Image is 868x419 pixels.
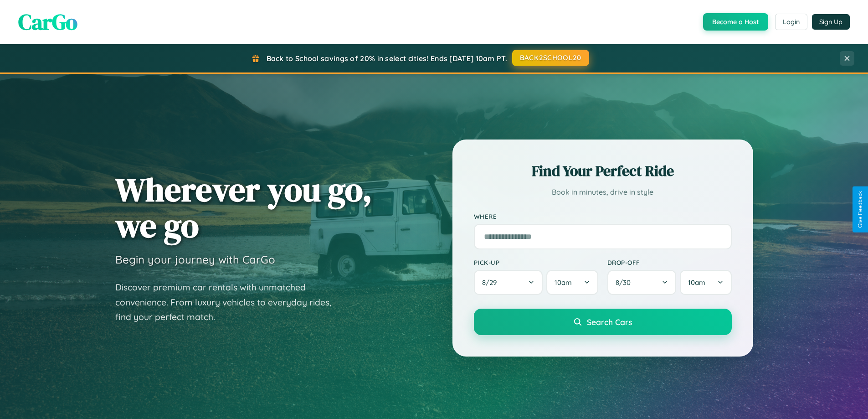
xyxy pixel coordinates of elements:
button: 10am [680,270,731,295]
button: Sign Up [812,14,850,30]
button: 8/29 [474,270,543,295]
span: CarGo [18,7,77,37]
button: Become a Host [703,13,768,31]
button: 10am [546,270,598,295]
span: 8 / 30 [616,278,635,287]
span: 8 / 29 [482,278,501,287]
p: Book in minutes, drive in style [474,186,732,199]
label: Where [474,212,732,220]
button: Search Cars [474,309,732,335]
label: Pick-up [474,259,598,266]
button: 8/30 [607,270,677,295]
span: Back to School savings of 20% in select cities! Ends [DATE] 10am PT. [267,54,507,63]
span: 10am [555,278,572,287]
label: Drop-off [607,259,732,266]
p: Discover premium car rentals with unmatched convenience. From luxury vehicles to everyday rides, ... [115,280,343,325]
div: Give Feedback [857,191,863,228]
button: BACK2SCHOOL20 [512,50,589,66]
h2: Find Your Perfect Ride [474,161,732,181]
span: Search Cars [587,317,632,327]
button: Login [775,14,807,30]
h3: Begin your journey with CarGo [115,253,275,266]
span: 10am [688,278,705,287]
h1: Wherever you go, we go [115,171,372,243]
